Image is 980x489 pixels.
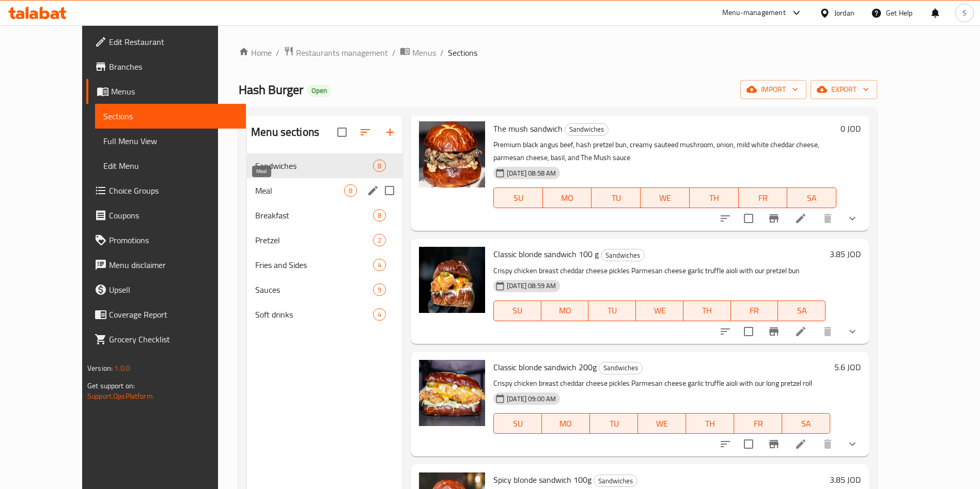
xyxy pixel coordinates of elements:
[255,283,373,296] span: Sauces
[493,413,542,434] button: SU
[594,475,637,487] div: Sandwiches
[493,246,599,262] span: Classic blonde sandwich 100 g
[830,472,861,487] h6: 3.85 JOD
[493,138,836,164] p: Premium black angus beef, hash pretzel bun, creamy sauteed mushroom, onion, mild white cheddar ch...
[448,46,477,59] span: Sections
[565,123,609,136] div: Sandwiches
[738,416,778,431] span: FR
[95,129,246,153] a: Full Menu View
[743,191,784,206] span: FR
[114,361,130,375] span: 1.0.0
[840,206,865,231] button: show more
[713,206,738,231] button: sort-choices
[778,301,826,321] button: SA
[87,389,153,403] a: Support.OpsPlatform
[636,301,683,321] button: WE
[795,325,807,338] a: Edit menu item
[543,187,592,208] button: MO
[378,120,402,145] button: Add section
[734,413,782,434] button: FR
[722,7,786,19] div: Menu-management
[255,209,373,222] div: Breakfast
[834,360,861,374] h6: 5.6 JOD
[103,160,238,172] span: Edit Menu
[373,209,386,222] div: items
[690,416,730,431] span: TH
[761,319,786,344] button: Branch-specific-item
[782,413,830,434] button: SA
[498,416,538,431] span: SU
[498,303,537,318] span: SU
[95,104,246,129] a: Sections
[86,79,246,104] a: Menus
[819,83,869,96] span: export
[247,203,402,228] div: Breakfast8
[109,209,238,222] span: Coupons
[86,228,246,253] a: Promotions
[345,186,356,196] span: 8
[373,283,386,296] div: items
[592,187,641,208] button: TU
[255,259,373,271] span: Fries and Sides
[846,438,859,450] svg: Show Choices
[761,206,786,231] button: Branch-specific-item
[645,191,686,206] span: WE
[686,413,734,434] button: TH
[353,120,378,145] span: Sort sections
[713,432,738,456] button: sort-choices
[109,308,238,321] span: Coverage Report
[795,438,807,450] a: Edit menu item
[276,46,279,59] li: /
[541,301,589,321] button: MO
[641,187,690,208] button: WE
[594,416,634,431] span: TU
[419,360,485,426] img: Classic blonde sandwich 200g
[373,160,386,172] div: items
[740,80,806,99] button: import
[247,149,402,331] nav: Menu sections
[846,212,859,225] svg: Show Choices
[761,432,786,456] button: Branch-specific-item
[86,302,246,327] a: Coverage Report
[815,206,840,231] button: delete
[546,303,585,318] span: MO
[498,191,539,206] span: SU
[109,333,238,345] span: Grocery Checklist
[109,234,238,246] span: Promotions
[546,416,586,431] span: MO
[374,285,385,295] span: 9
[109,60,238,73] span: Branches
[795,212,807,225] a: Edit menu item
[547,191,588,206] span: MO
[493,121,563,136] span: The mush sandwich
[588,301,636,321] button: TU
[815,319,840,344] button: delete
[503,168,560,178] span: [DATE] 08:58 AM
[601,249,645,261] div: Sandwiches
[86,327,246,352] a: Grocery Checklist
[247,277,402,302] div: Sauces9
[255,308,373,321] div: Soft drinks
[86,203,246,228] a: Coupons
[373,234,386,246] div: items
[109,259,238,271] span: Menu disclaimer
[374,235,385,245] span: 2
[87,379,135,392] span: Get support on:
[594,475,637,487] span: Sandwiches
[247,178,402,203] div: Meal8edit
[255,160,373,172] div: Sandwiches
[840,432,865,456] button: show more
[373,308,386,321] div: items
[374,161,385,171] span: 8
[786,416,826,431] span: SA
[713,319,738,344] button: sort-choices
[86,54,246,79] a: Branches
[255,234,373,246] div: Pretzel
[331,121,353,143] span: Select all sections
[738,321,759,342] span: Select to update
[599,362,643,374] div: Sandwiches
[599,362,642,374] span: Sandwiches
[815,432,840,456] button: delete
[688,303,727,318] span: TH
[840,319,865,344] button: show more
